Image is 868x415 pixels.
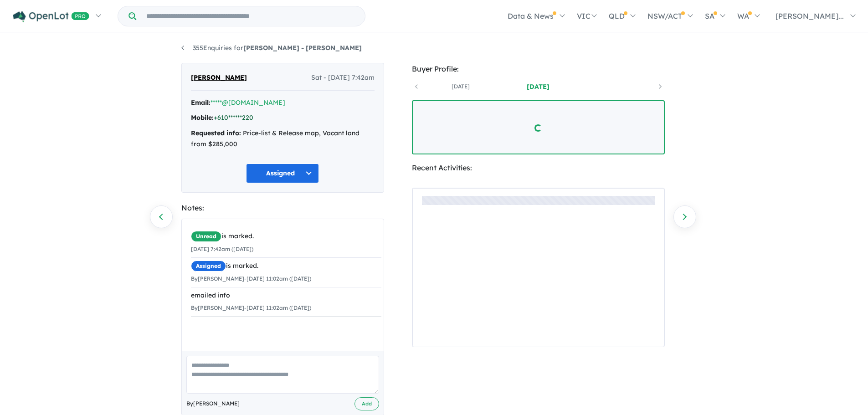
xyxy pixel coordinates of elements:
[191,72,247,83] span: [PERSON_NAME]
[191,231,221,242] span: Unread
[191,113,214,122] strong: Mobile:
[181,43,687,54] nav: breadcrumb
[13,11,89,22] img: Openlot PRO Logo White
[776,11,844,20] span: [PERSON_NAME]...
[354,397,379,410] button: Add
[243,44,362,52] strong: [PERSON_NAME] - [PERSON_NAME]
[311,72,375,83] span: Sat - [DATE] 7:42am
[138,6,363,26] input: Try estate name, suburb, builder or developer
[499,82,577,91] a: [DATE]
[181,202,384,214] div: Notes:
[191,246,253,252] small: [DATE] 7:42am ([DATE])
[191,128,375,150] div: Price-list & Release map, Vacant land from $285,000
[246,164,319,183] button: Assigned
[191,275,311,282] small: By [PERSON_NAME] - [DATE] 11:02am ([DATE])
[186,399,240,408] span: By [PERSON_NAME]
[191,261,381,272] div: is marked.
[422,82,499,91] a: [DATE]
[191,129,241,137] strong: Requested info:
[191,261,226,272] span: Assigned
[191,290,381,301] div: emailed info
[181,44,362,52] a: 355Enquiries for[PERSON_NAME] - [PERSON_NAME]
[191,98,211,107] strong: Email:
[412,63,665,75] div: Buyer Profile:
[412,162,665,174] div: Recent Activities:
[191,304,311,311] small: By [PERSON_NAME] - [DATE] 11:02am ([DATE])
[191,231,381,242] div: is marked.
